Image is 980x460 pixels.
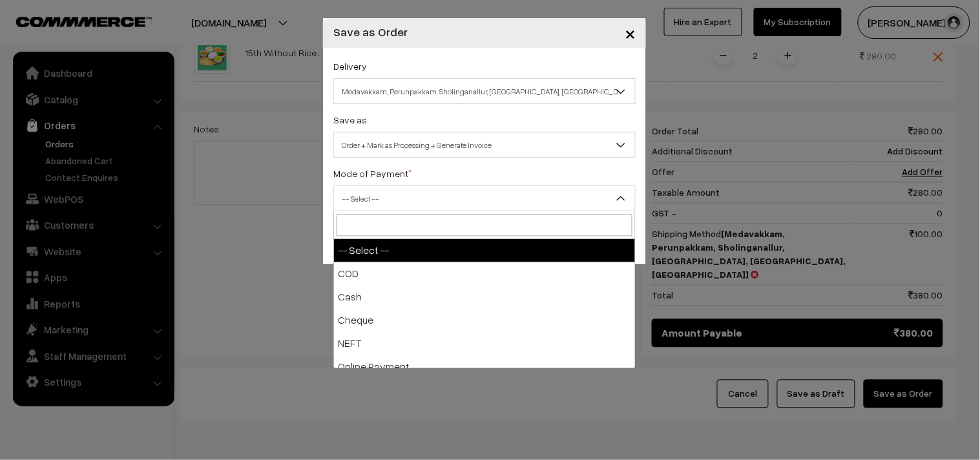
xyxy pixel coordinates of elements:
span: × [625,21,636,45]
span: -- Select -- [334,187,635,210]
h4: Save as Order [333,23,408,41]
label: Delivery [333,59,367,73]
span: Order + Mark as Processing + Generate Invoice [334,134,635,156]
span: Order + Mark as Processing + Generate Invoice [333,132,636,158]
li: Online Payment [334,355,635,379]
span: -- Select -- [333,185,636,211]
span: Medavakkam, Perunpakkam, Sholinganallur, seliyur, Kirattur, Perambur (₹100) (2 - 8 Business Hours) [334,80,635,103]
label: Save as [333,113,367,127]
li: Cash [334,286,635,309]
span: Medavakkam, Perunpakkam, Sholinganallur, seliyur, Kirattur, Perambur (₹100) (2 - 8 Business Hours) [333,78,636,104]
li: -- Select -- [334,239,635,262]
li: COD [334,262,635,286]
li: NEFT [334,332,635,355]
label: Mode of Payment [333,167,412,180]
li: Cheque [334,309,635,332]
button: Close [614,13,646,53]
